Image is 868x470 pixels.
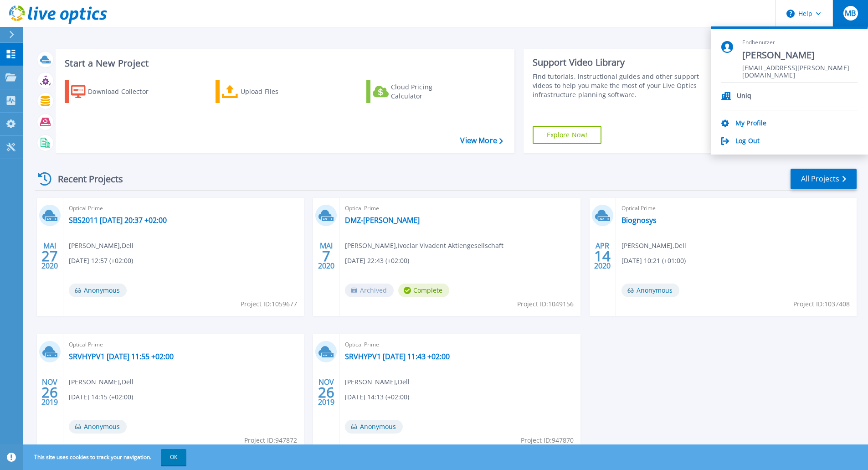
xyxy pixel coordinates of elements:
a: Explore Now! [533,126,602,144]
span: 26 [318,388,334,396]
span: [PERSON_NAME] , Dell [69,241,134,251]
span: [PERSON_NAME] , Ivoclar Vivadent Aktiengesellschaft [345,241,503,251]
span: Anonymous [69,284,127,297]
a: Cloud Pricing Calculator [366,80,468,103]
span: [DATE] 22:43 (+02:00) [345,256,409,266]
span: Project ID: 1049156 [517,299,574,309]
span: MB [845,10,856,17]
a: All Projects [791,169,857,189]
h3: Start a New Project [65,58,503,68]
div: Download Collector [88,83,161,101]
span: Optical Prime [345,340,575,350]
span: [PERSON_NAME] [742,49,858,62]
span: Optical Prime [345,203,575,213]
div: Support Video Library [533,57,703,68]
div: Cloud Pricing Calculator [391,83,464,101]
span: This site uses cookies to track your navigation. [25,449,186,465]
a: SBS2011 [DATE] 20:37 +02:00 [69,216,167,225]
span: 14 [594,252,611,260]
div: NOV 2019 [41,376,58,409]
a: SRVHYPV1 [DATE] 11:55 +02:00 [69,352,174,361]
span: Project ID: 947870 [521,435,574,445]
a: Log Out [735,137,760,146]
span: Optical Prime [69,203,298,213]
span: Endbenutzer [742,39,858,46]
span: [PERSON_NAME] , Dell [69,377,134,387]
span: Project ID: 947872 [244,435,297,445]
button: OK [161,449,186,465]
div: MAI 2020 [41,239,58,273]
a: Upload Files [216,80,317,103]
span: [PERSON_NAME] , Dell [621,241,686,251]
span: 7 [322,252,330,260]
span: [EMAIL_ADDRESS][PERSON_NAME][DOMAIN_NAME] [742,64,858,73]
span: Anonymous [69,420,127,434]
span: [DATE] 14:15 (+02:00) [69,392,133,402]
div: NOV 2019 [318,376,335,409]
span: [DATE] 10:21 (+01:00) [621,256,686,266]
a: Biognosys [621,216,657,225]
a: Download Collector [65,80,166,103]
span: Anonymous [621,284,679,297]
span: [DATE] 14:13 (+02:00) [345,392,409,402]
span: 26 [41,388,58,396]
a: SRVHYPV1 [DATE] 11:43 +02:00 [345,352,450,361]
span: Archived [345,284,394,297]
a: DMZ-[PERSON_NAME] [345,216,420,225]
div: MAI 2020 [318,239,335,273]
div: APR 2020 [594,239,611,273]
span: 27 [41,252,58,260]
span: Optical Prime [621,203,851,213]
span: Project ID: 1037408 [793,299,850,309]
span: [DATE] 12:57 (+02:00) [69,256,133,266]
span: [PERSON_NAME] , Dell [345,377,410,387]
div: Recent Projects [35,168,135,190]
div: Upload Files [241,83,313,101]
a: View More [460,136,503,145]
span: Project ID: 1059677 [241,299,297,309]
a: My Profile [735,119,766,128]
span: Anonymous [345,420,403,434]
p: Uniq [737,92,752,101]
div: Find tutorials, instructional guides and other support videos to help you make the most of your L... [533,72,703,99]
span: Optical Prime [69,340,298,350]
span: Complete [398,284,449,297]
